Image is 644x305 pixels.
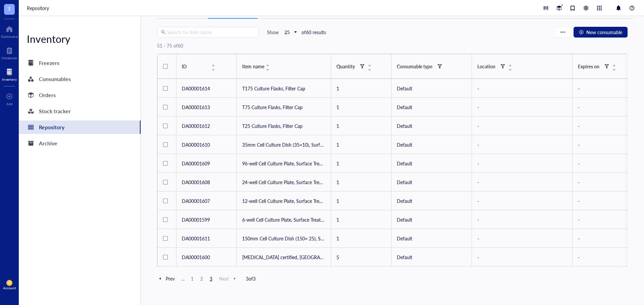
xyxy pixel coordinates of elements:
div: 51 - 75 of 60 [157,43,183,49]
div: - [477,197,567,205]
td: T75 Culture Flasks, Filter Cap [237,98,331,117]
td: T175 Culture Flasks, Filter Cap [237,79,331,98]
div: Consumables [39,74,71,84]
div: Repository [39,123,64,132]
div: Consumable type [397,63,432,70]
td: 1 [331,135,391,154]
td: DA00001610 [176,135,237,154]
td: 1 [331,98,391,117]
a: Stock tracker [19,104,141,118]
span: Prev [157,276,175,282]
td: DA00001612 [176,117,237,135]
div: Notebook [2,56,17,60]
div: - [477,85,567,92]
div: - [477,235,567,242]
td: Default [391,79,472,98]
td: - [573,79,633,98]
button: New consumable [574,27,628,37]
span: T [8,4,11,13]
a: Archive [19,137,141,150]
div: Stock tracker [39,106,71,116]
td: 1 [331,210,391,229]
td: 1 [331,173,391,192]
div: - [477,141,567,148]
td: - [573,154,633,173]
td: Default [391,192,472,210]
div: - [477,122,567,130]
td: 1 [331,192,391,210]
td: DA00001607 [176,192,237,210]
span: 3 [207,276,215,282]
td: Default [391,135,472,154]
a: Orders [19,88,141,102]
td: 1 [331,79,391,98]
td: 35mm Cell Culture Dish (35×10), Surface Treatment, Sterile, External [237,135,331,154]
td: 24-well Cell Culture Plate, Surface Treatment, Sterile [237,173,331,192]
span: 1 [188,276,196,282]
td: 150mm Cell Culture Dish (150× 25), Surface Treatment, Sterile [237,229,331,248]
div: Inventory [19,32,141,46]
td: - [573,210,633,229]
div: of 60 results [302,29,326,35]
td: Default [391,210,472,229]
td: 1 [331,154,391,173]
td: DA00001599 [176,210,237,229]
td: 96-well Cell Culture Plate, Surface Treatment, Sterile [237,154,331,173]
div: Show [267,29,279,35]
td: - [573,248,633,266]
th: Item name [237,54,331,79]
td: 6-well Cell Culture Plate, Surface Treatment, Sterile [237,210,331,229]
div: Orders [39,90,56,100]
td: - [573,192,633,210]
a: Repository [19,121,141,134]
div: ID [182,63,210,70]
td: [MEDICAL_DATA] certified, [GEOGRAPHIC_DATA] [237,248,331,266]
div: - [477,216,567,223]
b: 25 [284,29,290,35]
span: Item name [242,63,264,70]
div: Account [3,286,16,290]
td: Default [391,173,472,192]
div: - [477,253,567,261]
td: Default [391,229,472,248]
td: 1 [331,117,391,135]
div: Add [6,102,13,106]
div: Freezers [39,58,59,68]
span: 3 of 3 [246,276,256,282]
a: Consumables [19,72,141,86]
span: ... [179,276,187,282]
div: - [477,160,567,167]
a: Freezers [19,56,141,70]
div: Quantity [336,63,355,70]
span: New consumable [586,29,622,35]
td: 1 [331,229,391,248]
td: - [573,135,633,154]
td: 12-well Cell Culture Plate, Surface Treatment, Sterile [237,192,331,210]
div: Dashboard [1,34,18,39]
a: Dashboard [1,24,18,39]
td: Default [391,154,472,173]
a: Inventory [2,67,17,81]
td: - [573,229,633,248]
td: DA00001614 [176,79,237,98]
td: - [573,117,633,135]
span: JH [8,281,11,285]
td: DA00001608 [176,173,237,192]
td: 5 [331,248,391,266]
td: - [573,98,633,117]
div: Archive [39,139,57,148]
td: DA00001613 [176,98,237,117]
div: Location [477,63,495,70]
td: - [573,173,633,192]
div: - [477,178,567,186]
a: Notebook [2,45,17,60]
td: Default [391,117,472,135]
div: Inventory [2,77,17,81]
td: DA00001611 [176,229,237,248]
td: Default [391,248,472,266]
span: 2 [198,276,206,282]
td: DA00001609 [176,154,237,173]
td: DA00001600 [176,248,237,266]
div: - [477,103,567,111]
td: Default [391,98,472,117]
